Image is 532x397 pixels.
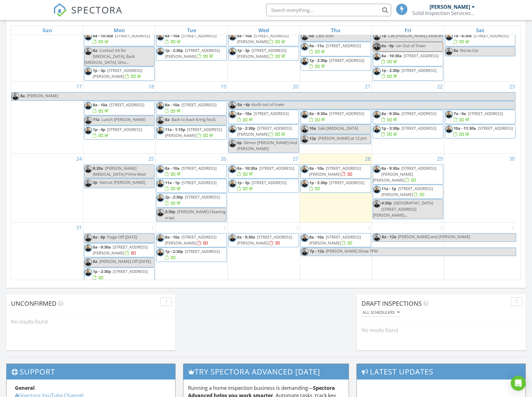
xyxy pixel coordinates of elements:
[366,223,372,233] a: Go to September 4, 2025
[229,140,236,148] img: img_0062.jpg
[301,43,309,51] img: img_0062.jpg
[237,111,252,116] span: 8a - 10a
[165,165,180,171] span: 8a - 10a
[93,127,142,138] a: 1p - 4p [STREET_ADDRESS]
[403,26,412,35] a: Friday
[445,33,453,41] img: img_0062.jpg
[93,244,111,250] span: 8a - 9:30a
[381,125,436,137] a: 1p - 3:30p [STREET_ADDRESS]
[156,153,228,222] td: Go to August 26, 2025
[84,127,92,134] img: img_0062.jpg
[330,26,342,35] a: Thursday
[373,67,443,81] a: 1p - 2:30p [STREET_ADDRESS]
[474,33,509,38] span: [STREET_ADDRESS]
[309,234,324,240] span: 8a - 10a
[84,101,155,115] a: 8a - 10a [STREET_ADDRESS]
[381,200,392,206] span: 4:30p
[381,186,396,191] span: 11a - 1p
[229,234,236,242] img: img_0062.jpg
[381,186,433,197] span: [STREET_ADDRESS][PERSON_NAME]
[454,111,466,116] span: 7a - 9a
[84,165,92,173] img: img_0062.jpg
[165,48,220,59] a: 1p - 2:30p [STREET_ADDRESS][PERSON_NAME]
[436,82,444,92] a: Go to August 22, 2025
[156,82,228,153] td: Go to August 19, 2025
[373,124,443,138] a: 1p - 3:30p [STREET_ADDRESS]
[93,234,105,240] span: 8a - 8p
[468,111,503,116] span: [STREET_ADDRESS]
[156,13,228,82] td: Go to August 12, 2025
[237,140,297,151] span: Dinner [PERSON_NAME] And [PERSON_NAME]
[115,33,150,38] span: [STREET_ADDRESS]
[156,101,227,115] a: 8a - 10a [STREET_ADDRESS]
[93,68,142,79] span: [STREET_ADDRESS][PERSON_NAME]
[84,67,155,81] a: 1p - 3p [STREET_ADDRESS][PERSON_NAME]
[251,180,286,185] span: [STREET_ADDRESS]
[300,223,372,283] td: Go to September 4, 2025
[229,125,236,133] img: img_0062.jpg
[157,194,164,202] img: img_0062.jpg
[186,26,197,35] a: Tuesday
[372,153,444,222] td: Go to August 29, 2025
[165,234,180,240] span: 8a - 10a
[373,110,443,124] a: 8a - 9:30a [STREET_ADDRESS]
[165,127,185,132] span: 11a - 1:15p
[228,47,299,61] a: 1p - 3p [STREET_ADDRESS][PERSON_NAME]
[157,165,164,173] img: img_0062.jpg
[165,48,183,53] span: 1p - 2:30p
[301,111,309,118] img: img_0062.jpg
[381,111,436,122] a: 8a - 9:30a [STREET_ADDRESS]
[222,223,227,233] a: Go to September 2, 2025
[84,126,155,140] a: 1p - 4p [STREET_ADDRESS]
[454,33,509,44] a: 7a - 8:30a [STREET_ADDRESS]
[157,102,164,110] img: img_0062.jpg
[309,43,324,48] span: 9a - 11a
[157,127,164,134] img: img_0062.jpg
[181,102,216,108] span: [STREET_ADDRESS]
[445,48,453,55] img: img_0062.jpg
[237,125,292,137] span: [STREET_ADDRESS][PERSON_NAME]
[373,200,381,208] img: img_0062.jpg
[301,164,371,178] a: 8a - 10a [STREET_ADDRESS][PERSON_NAME]
[156,32,227,46] a: 8a - 10a [STREET_ADDRESS]
[75,82,83,92] a: Go to August 17, 2025
[83,223,156,283] td: Go to September 1, 2025
[93,127,105,132] span: 1p - 4p
[156,126,227,140] a: 11a - 1:15p [STREET_ADDRESS][PERSON_NAME]
[326,248,378,254] span: [PERSON_NAME] Show 7PM
[150,223,155,233] a: Go to September 1, 2025
[157,234,164,242] img: img_0062.jpg
[185,194,220,200] span: [STREET_ADDRESS]
[444,223,516,283] td: Go to September 6, 2025
[84,244,92,252] img: img_0062.jpg
[84,243,155,257] a: 8a - 9:30a [STREET_ADDRESS][PERSON_NAME]
[373,185,443,199] a: 11a - 1p [STREET_ADDRESS][PERSON_NAME]
[181,180,216,185] span: [STREET_ADDRESS]
[373,33,381,41] img: img_0062.jpg
[165,165,216,177] a: 8a - 10a [STREET_ADDRESS]
[301,179,371,193] a: 1p - 2:30p [STREET_ADDRESS]
[237,140,242,145] span: 6p
[165,117,170,122] span: 8a
[107,234,137,240] span: Paige Off [DATE]
[157,48,164,55] img: img_0062.jpg
[381,186,433,197] a: 11a - 1p [STREET_ADDRESS][PERSON_NAME]
[373,234,381,241] img: img_0062.jpg
[181,33,216,38] span: [STREET_ADDRESS]
[381,53,439,64] a: 8a - 10:30a [STREET_ADDRESS]
[309,43,361,54] a: 9a - 11a [STREET_ADDRESS]
[93,33,113,38] span: 8a - 10:30a
[147,154,155,164] a: Go to August 25, 2025
[165,249,220,260] a: 1p - 2:30p [STREET_ADDRESS]
[291,154,300,164] a: Go to August 27, 2025
[309,165,324,171] span: 8a - 10a
[454,125,476,131] span: 10a - 11:30a
[93,117,100,122] span: 11a
[228,32,299,46] a: 8a - 10a [STREET_ADDRESS][PERSON_NAME]
[93,33,150,44] a: 8a - 10:30a [STREET_ADDRESS]
[237,234,292,246] a: 8a - 9:30a [STREET_ADDRESS][PERSON_NAME]
[229,180,236,188] img: img_0062.jpg
[165,33,180,38] span: 8a - 10a
[309,58,327,63] span: 1p - 2:30p
[229,33,236,41] img: img_0062.jpg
